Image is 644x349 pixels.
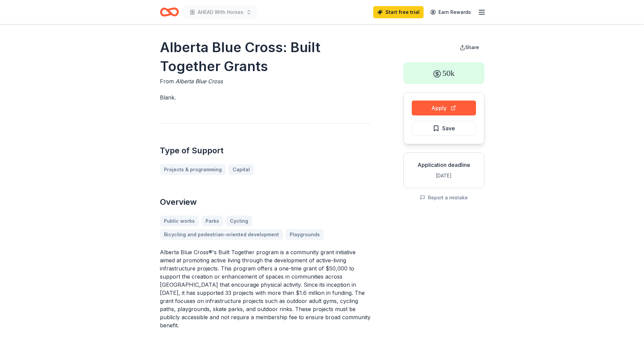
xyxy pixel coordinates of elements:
a: Projects & programming [160,164,226,175]
h1: Alberta Blue Cross: Built Together Grants [160,38,371,76]
p: Alberta Blue Cross®'s Built Together program is a community grant initiative aimed at promoting a... [160,248,371,329]
button: Report a mistake [420,194,468,202]
span: Save [442,124,455,133]
button: Share [454,41,484,54]
button: Apply [412,101,476,115]
div: [DATE] [409,172,479,180]
span: Alberta Blue Cross [175,78,223,85]
p: Blank. [160,93,371,102]
h2: Overview [160,197,371,208]
span: Share [465,44,479,50]
a: Earn Rewards [426,6,475,18]
a: Start free trial [373,6,424,18]
div: From [160,77,371,85]
div: Application deadline [409,161,479,169]
div: 50k [403,62,484,84]
button: AHEAD With Horses [184,5,257,19]
h2: Type of Support [160,145,371,156]
button: Save [412,121,476,136]
a: Home [160,4,179,20]
span: AHEAD With Horses [198,8,243,16]
a: Capital [229,164,254,175]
